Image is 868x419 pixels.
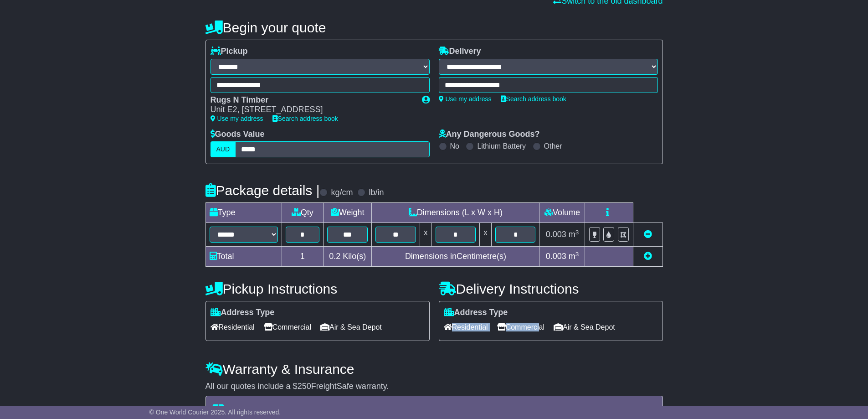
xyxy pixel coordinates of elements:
h4: Delivery Instructions [439,281,663,296]
label: Lithium Battery [477,142,526,150]
h4: Begin your quote [205,20,663,35]
label: Pickup [211,47,248,57]
label: Other [544,142,562,150]
span: © One World Courier 2025. All rights reserved. [149,409,281,416]
td: x [420,223,431,247]
h4: Package details | [205,183,320,198]
span: Residential [211,320,255,334]
span: 6.83 [424,404,451,419]
td: x [480,223,492,247]
div: Rugs N Timber [211,95,413,105]
label: Address Type [444,308,508,318]
label: AUD [211,141,236,157]
td: Weight [324,203,372,223]
label: Any Dangerous Goods? [439,129,540,140]
span: Air & Sea Depot [554,320,615,334]
td: Type [205,203,282,223]
span: 0.003 [546,230,566,239]
span: Residential [444,320,488,334]
h4: Pickup Instructions [205,281,430,296]
td: Dimensions (L x W x H) [372,203,539,223]
a: Use my address [439,95,492,103]
span: Commercial [264,320,311,334]
label: Address Type [211,308,275,318]
td: Dimensions in Centimetre(s) [372,247,539,267]
label: Goods Value [211,129,265,140]
td: Total [205,247,282,267]
span: 0.2 [329,252,340,261]
h4: Transit Insurance Coverage for $ [211,404,657,419]
td: Volume [539,203,585,223]
a: Add new item [644,252,652,261]
span: m [569,252,579,261]
span: 250 [298,382,311,391]
a: Use my address [211,115,263,122]
sup: 3 [575,251,579,258]
h4: Warranty & Insurance [205,362,663,377]
span: Commercial [497,320,544,334]
a: Search address book [501,95,566,103]
label: lb/in [369,188,384,198]
span: 0.003 [546,252,566,261]
td: 1 [282,247,324,267]
div: All our quotes include a $ FreightSafe warranty. [205,382,663,392]
label: Delivery [439,47,481,57]
a: Search address book [272,115,338,122]
span: Air & Sea Depot [320,320,382,334]
label: No [450,142,459,150]
a: Remove this item [644,230,652,239]
div: Unit E2, [STREET_ADDRESS] [211,105,413,115]
td: Kilo(s) [324,247,372,267]
td: Qty [282,203,324,223]
label: kg/cm [331,188,353,198]
span: m [569,230,579,239]
sup: 3 [575,229,579,236]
